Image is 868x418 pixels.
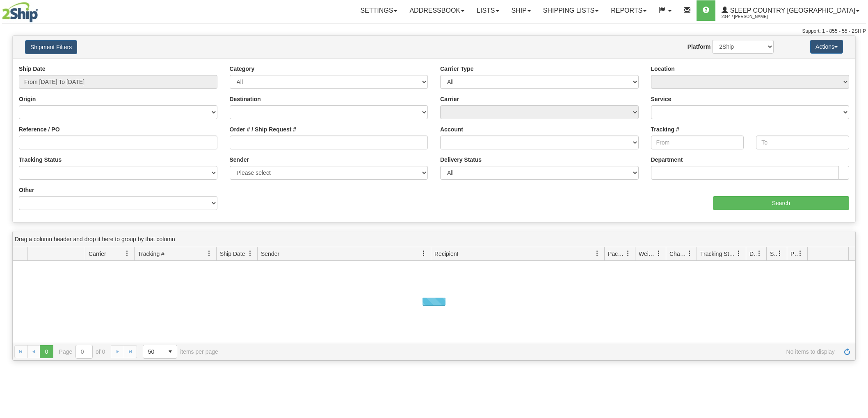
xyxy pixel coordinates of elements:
a: Sender filter column settings [417,246,431,260]
span: Sleep Country [GEOGRAPHIC_DATA] [728,7,855,14]
a: Tracking # filter column settings [202,246,216,260]
label: Reference / PO [19,125,60,133]
iframe: chat widget [849,167,867,251]
label: Ship Date [19,65,46,73]
label: Sender [230,156,249,164]
a: Weight filter column settings [652,246,666,260]
span: Recipient [434,250,458,258]
a: Addressbook [403,0,471,21]
a: Delivery Status filter column settings [752,246,766,260]
span: Page 0 [40,345,53,358]
label: Tracking Status [19,156,62,164]
span: Delivery Status [749,250,756,258]
label: Department [651,156,683,164]
a: Reports [605,0,653,21]
span: Shipment Issues [770,250,777,258]
span: Tracking # [138,250,164,258]
a: Sleep Country [GEOGRAPHIC_DATA] 2044 / [PERSON_NAME] [715,0,866,21]
a: Tracking Status filter column settings [732,246,746,260]
button: Actions [810,40,843,54]
a: Charge filter column settings [683,246,697,260]
span: Page sizes drop down [143,345,177,359]
a: Shipping lists [537,0,605,21]
button: Shipment Filters [25,40,77,54]
a: Ship [505,0,537,21]
span: 2044 / [PERSON_NAME] [722,13,783,21]
a: Carrier filter column settings [120,246,134,260]
label: Carrier [440,95,459,103]
div: Support: 1 - 855 - 55 - 2SHIP [2,28,866,35]
span: Tracking Status [700,250,736,258]
label: Tracking # [651,125,679,133]
input: From [651,136,744,149]
a: Refresh [841,345,854,358]
a: Shipment Issues filter column settings [773,246,787,260]
span: Ship Date [220,250,245,258]
input: Search [713,196,849,210]
a: Settings [354,0,403,21]
input: To [756,136,849,149]
a: Ship Date filter column settings [243,246,257,260]
label: Location [651,65,675,73]
label: Account [440,125,463,133]
span: Sender [261,250,279,258]
a: Lists [471,0,505,21]
a: Packages filter column settings [621,246,635,260]
span: Charge [669,250,687,258]
label: Origin [19,95,36,103]
span: items per page [143,345,218,359]
label: Delivery Status [440,156,482,164]
label: Carrier Type [440,65,473,73]
label: Other [19,186,34,194]
label: Destination [230,95,261,103]
label: Platform [688,43,711,51]
div: grid grouping header [13,231,855,247]
span: Weight [639,250,656,258]
label: Service [651,95,672,103]
span: Page of 0 [59,345,105,359]
img: logo2044.jpg [2,2,38,23]
span: Packages [608,250,625,258]
span: No items to display [230,348,835,355]
a: Pickup Status filter column settings [793,246,807,260]
a: Recipient filter column settings [590,246,604,260]
span: Carrier [89,250,106,258]
span: 50 [148,348,159,356]
label: Order # / Ship Request # [230,125,297,133]
span: Pickup Status [790,250,797,258]
label: Category [230,65,255,73]
span: select [164,345,177,358]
